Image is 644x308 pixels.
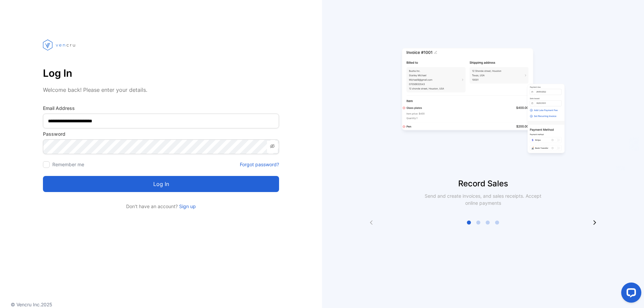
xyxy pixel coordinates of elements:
button: Log in [43,176,279,192]
img: slider image [399,27,567,178]
img: vencru logo [43,27,76,63]
a: Sign up [178,203,196,209]
label: Email Address [43,105,279,112]
p: Welcome back! Please enter your details. [43,86,279,94]
label: Remember me [52,162,84,167]
label: Password [43,130,279,137]
a: Forgot password? [240,161,279,168]
p: Log In [43,65,279,81]
p: Send and create invoices, and sales receipts. Accept online payments [419,192,547,206]
p: Record Sales [322,178,644,190]
p: Don't have an account? [43,203,279,210]
iframe: LiveChat chat widget [616,280,644,308]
